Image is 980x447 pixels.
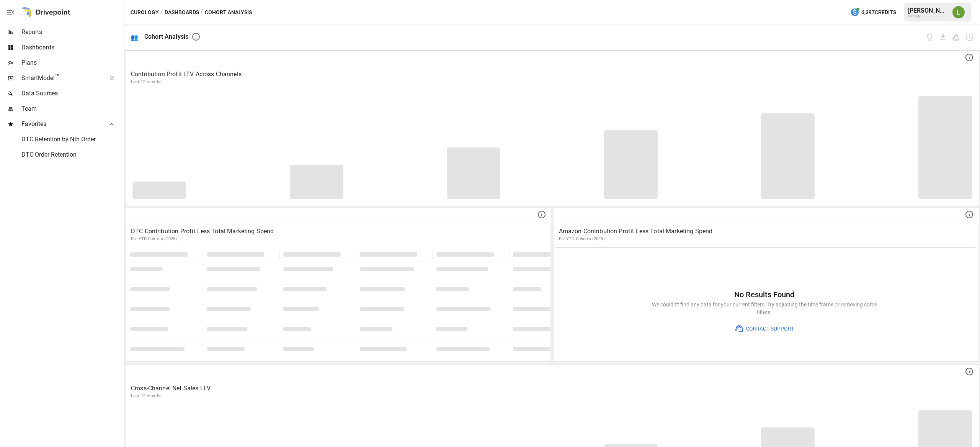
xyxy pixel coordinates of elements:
button: Sort [188,249,199,260]
button: Sort [495,249,505,260]
span: DTC Order Retention [21,150,122,159]
p: Cross-Channel Net Sales LTV [131,384,973,393]
p: For YTD Cohorts (2025) [559,236,974,242]
span: Reports [21,28,122,37]
span: 6,397 Credits [861,8,896,17]
div: 👥 [131,34,138,41]
button: Save as Google Doc [952,33,960,42]
div: [PERSON_NAME] [908,7,948,14]
button: Sort [341,249,352,260]
p: Amazon Contribution Profit Less Total Marketing Spend [559,227,974,236]
span: Favorites [21,120,101,129]
div: Curology [908,14,948,18]
button: Schedule dashboard [965,33,974,42]
button: 6,397Credits [847,5,899,20]
span: Plans [21,58,122,67]
span: ™ [55,72,60,82]
p: We couldn’t find any data for your current filters. Try adjusting the time frame or removing some... [650,301,879,316]
button: Download dashboard [939,33,947,42]
span: Dashboards [21,43,122,52]
button: Sort [418,249,429,260]
div: / [160,8,163,17]
button: Leonard Brukman [948,2,969,23]
span: Data Sources [21,89,122,98]
div: / [201,8,203,17]
span: SmartModel [21,74,101,83]
span: DTC Retention by Nth Order [21,135,122,144]
button: Dashboards [165,8,199,17]
p: Last 12 months [131,393,973,399]
span: Team [21,104,122,113]
p: DTC Contribution Profit Less Total Marketing Spend [131,227,546,236]
button: Sort [265,249,276,260]
button: Curology [131,8,159,17]
p: Contribution Profit LTV Across Channels [131,70,973,79]
h6: No Results Found [650,288,879,301]
p: For YTD Cohorts (2025) [131,236,546,242]
div: Cohort Analysis [144,33,188,40]
span: Contact Support [744,324,794,334]
p: Last 12 months [131,79,973,85]
button: Contact Support [729,322,799,336]
img: Leonard Brukman [952,6,965,18]
button: View documentation [925,33,934,42]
